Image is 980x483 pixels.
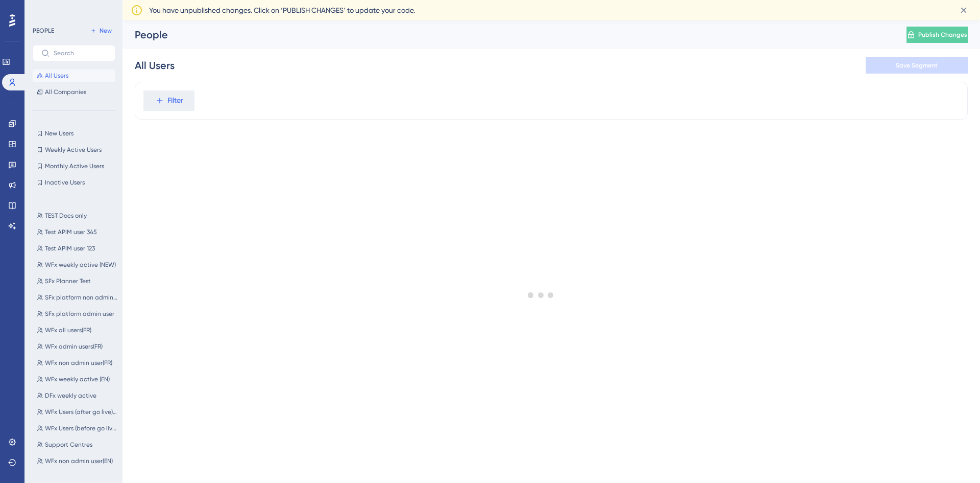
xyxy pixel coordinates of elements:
[33,160,115,172] button: Monthly Active Users
[45,261,116,269] span: WFx weekly active (NEW)
[33,144,115,156] button: Weekly Active Users
[45,162,104,170] span: Monthly Active Users
[45,441,92,449] span: Support Centres
[149,4,415,16] span: You have unpublished changes. Click on ‘PUBLISH CHANGES’ to update your code.
[896,61,938,70] span: Save Segment
[135,28,881,42] div: People
[33,127,115,140] button: New Users
[54,50,107,57] input: Search
[33,259,121,271] button: WFx weekly active (NEW)
[45,129,73,137] span: New Users
[33,27,54,35] div: PEOPLE
[45,178,85,187] span: Inactive Users
[135,58,175,73] div: All Users
[45,72,68,80] span: All Users
[45,88,86,96] span: All Companies
[33,389,121,402] button: DFx weekly active
[33,176,115,189] button: Inactive Users
[33,291,121,304] button: SFx platform non admin user
[45,146,102,154] span: Weekly Active Users
[100,27,112,35] span: New
[33,373,121,385] button: WFx weekly active (EN)
[33,455,121,467] button: WFx non admin user(EN)
[33,439,121,451] button: Support Centres
[33,86,115,98] button: All Companies
[45,408,117,416] span: WFx Users (after go live) EN
[33,226,121,238] button: Test APIM user 345
[45,277,91,285] span: SFx Planner Test
[45,342,103,351] span: WFx admin users(FR)
[45,244,95,252] span: Test APIM user 123
[33,357,121,369] button: WFx non admin user(FR)
[45,375,110,383] span: WFx weekly active (EN)
[866,57,968,74] button: Save Segment
[906,27,968,43] button: Publish Changes
[45,392,96,400] span: DFx weekly active
[45,424,117,432] span: WFx Users (before go live) EN
[33,275,121,287] button: SFx Planner Test
[33,242,121,255] button: Test APIM user 123
[33,308,121,320] button: SFx platform admin user
[45,326,91,334] span: WFx all users(FR)
[87,25,115,37] button: New
[45,359,112,367] span: WFx non admin user(FR)
[45,457,113,465] span: WFx non admin user(EN)
[45,293,117,302] span: SFx platform non admin user
[33,70,115,82] button: All Users
[33,324,121,336] button: WFx all users(FR)
[33,422,121,434] button: WFx Users (before go live) EN
[918,31,967,39] span: Publish Changes
[33,210,121,222] button: TEST Docs only
[45,310,114,318] span: SFx platform admin user
[45,212,87,220] span: TEST Docs only
[33,340,121,353] button: WFx admin users(FR)
[45,228,97,236] span: Test APIM user 345
[33,406,121,418] button: WFx Users (after go live) EN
